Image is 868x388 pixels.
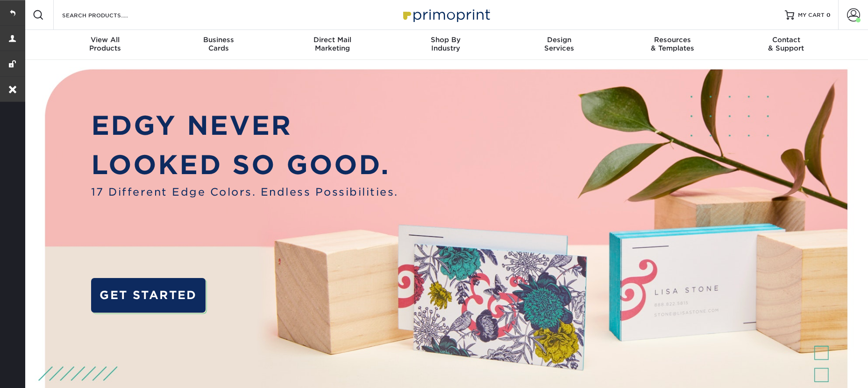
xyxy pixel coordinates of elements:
div: & Support [729,36,843,52]
a: DesignServices [502,30,616,60]
a: Shop ByIndustry [389,30,503,60]
div: Marketing [276,36,389,52]
div: Services [502,36,616,52]
div: Cards [162,36,276,52]
a: GET STARTED [91,278,206,312]
span: Contact [729,36,843,44]
p: EDGY NEVER [91,106,398,145]
a: Contact& Support [729,30,843,60]
div: Industry [389,36,503,52]
div: & Templates [616,36,729,52]
a: View AllProducts [49,30,162,60]
div: Products [49,36,162,52]
a: BusinessCards [162,30,276,60]
img: Primoprint [399,5,492,25]
span: 0 [826,12,831,18]
input: SEARCH PRODUCTS..... [61,9,152,21]
a: Resources& Templates [616,30,729,60]
span: Direct Mail [276,36,389,44]
span: 17 Different Edge Colors. Endless Possibilities. [91,184,398,200]
span: Shop By [389,36,503,44]
p: LOOKED SO GOOD. [91,145,398,184]
span: Resources [616,36,729,44]
span: View All [49,36,162,44]
a: Direct MailMarketing [276,30,389,60]
span: Design [502,36,616,44]
span: Business [162,36,276,44]
span: MY CART [798,11,825,19]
